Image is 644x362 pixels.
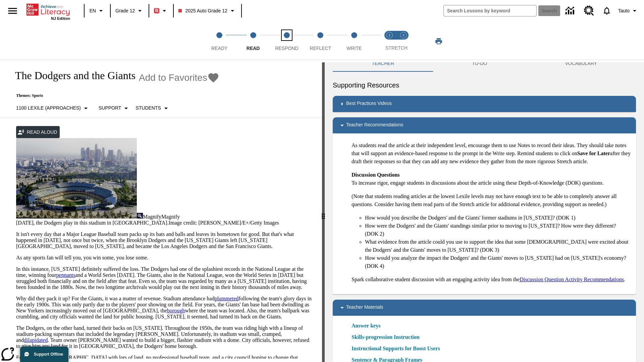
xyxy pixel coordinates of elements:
button: Reflect step 4 of 5 [301,23,340,60]
div: Best Practices Videos [333,96,636,112]
li: What evidence from the article could you use to support the idea that some [DEMOGRAPHIC_DATA] wer... [365,238,631,254]
button: Open side menu [3,1,22,21]
span: Add to Favorites [139,72,207,83]
button: Stretch Read step 1 of 2 [380,23,399,60]
p: In this instance, [US_STATE] definitely suffered the loss. The Dodgers had one of the splashiest ... [16,266,314,290]
text: 2 [402,34,404,37]
h6: Supporting Resources [333,80,636,90]
button: Scaffolds, Support [96,102,133,114]
button: Print [428,35,449,47]
p: As any sports fan will tell you, you win some, you lose some. [16,255,314,261]
a: borough [167,308,185,313]
p: (Note that students reading articles at the lowest Lexile levels may not have enough text to be a... [352,192,631,208]
button: TO-DO [433,56,526,72]
p: To increase rigor, engage students in discussions about the article using these Depth-of-Knowledg... [352,171,631,187]
a: plummeted [214,296,238,301]
input: search field [444,5,536,16]
li: How would you analyze the impact the Dodgers' and the Giants' moves to [US_STATE] had on [US_STAT... [365,254,631,270]
span: Grade 12 [115,7,135,14]
div: Teacher Materials [333,300,636,316]
a: Data Center [561,2,580,20]
button: Select Lexile, 1100 Lexile (Approaches) [13,102,93,114]
a: Answer keys, Will open in new browser window or tab [352,322,380,330]
button: Add to Favorites - The Dodgers and the Giants [139,72,219,83]
div: activity [325,62,644,362]
span: Ready [211,46,227,51]
button: Grade: Grade 12, Select a grade [113,5,147,17]
button: VOCABULARY [526,56,636,72]
button: Respond step 3 of 5 [267,23,306,60]
div: Instructional Panel Tabs [333,56,636,72]
p: Why did they pack it up? For the Giants, it was a matter of revenue. Stadium attendance had follo... [16,296,314,320]
h1: The Dodgers and the Giants [8,69,136,82]
p: Support [99,105,121,112]
button: Read step 2 of 5 [233,23,272,60]
button: Write step 5 of 5 [335,23,374,60]
button: Read Aloud [16,126,60,138]
span: Write [346,46,362,51]
div: Teacher Recommendations [333,117,636,133]
button: Select Student [133,102,172,114]
a: Resource Center, Will open in new tab [580,2,598,20]
a: Instructional Supports for Boost Users, Will open in new browser window or tab [352,345,440,353]
span: Image credit: [PERSON_NAME]/E+/Getty Images [169,220,279,226]
img: Magnify [137,213,143,219]
span: Tauto [618,7,630,14]
span: Respond [275,46,298,51]
strong: Save for Later [577,150,610,156]
span: EN [90,7,96,14]
p: Teacher Materials [346,304,383,312]
button: Teacher [333,56,433,72]
button: Profile/Settings [615,5,641,17]
div: Home [26,2,70,20]
span: Magnify [161,214,180,220]
p: It isn't every day that a Major League Baseball team packs up its bats and balls and leaves its h... [16,231,314,249]
button: Boost Class color is red. Change class color [151,5,171,17]
strong: Discussion Questions [352,172,400,178]
li: How would you describe the Dodgers' and the Giants' former stadiums in [US_STATE]? (DOK 1) [365,214,631,222]
p: 1100 Lexile (Approaches) [16,105,81,112]
span: NJ Edition [51,16,70,20]
span: STRETCH [385,45,408,51]
button: Class: 2025 Auto Grade 12, Select your class [176,5,239,17]
span: Read [247,46,260,51]
p: As students read the article at their independent level, encourage them to use Notes to record th... [352,141,631,166]
a: Notifications [598,2,615,19]
p: Themes: Sports [8,93,219,98]
a: Discussion Question Activity Recommendations [520,277,624,282]
p: Students [136,105,161,112]
a: pennants [56,272,75,278]
li: How were the Dodgers' and the Giants' standings similar prior to moving to [US_STATE]? How were t... [365,222,631,238]
a: Skills-progression Instruction, Will open in new browser window or tab [352,333,420,341]
p: Spark collaborative student discussion with an engaging activity idea from the . [352,276,631,284]
p: Teacher Recommendations [346,121,403,129]
span: [DATE], the Dodgers play in this stadium in [GEOGRAPHIC_DATA]. [16,220,169,226]
span: Support Offline [34,352,63,357]
a: dilapidated [24,337,48,343]
p: The Dodgers, on the other hand, turned their backs on [US_STATE]. Throughout the 1950s, the team ... [16,325,314,349]
p: Best Practices Videos [346,100,392,108]
text: 1 [388,34,390,37]
button: Ready step 1 of 5 [200,23,239,60]
span: Reflect [310,46,331,51]
span: 2025 Auto Grade 12 [178,7,227,14]
span: B [155,6,158,15]
button: Support Offline [20,347,68,362]
div: Press Enter or Spacebar and then press right and left arrow keys to move the slider [322,62,325,362]
button: Language: EN, Select a language [87,5,108,17]
span: Magnify [143,214,161,220]
button: Stretch Respond step 2 of 2 [394,23,413,60]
